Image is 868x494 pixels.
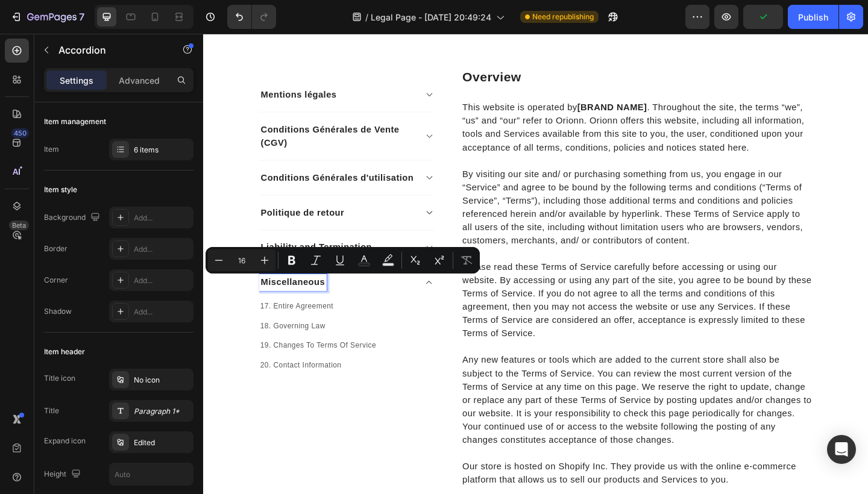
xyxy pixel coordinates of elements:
[44,210,102,226] div: Background
[365,11,368,23] span: /
[58,43,161,57] p: Accordion
[44,405,59,416] div: Title
[44,436,86,446] div: Expand icon
[134,275,190,286] div: Add...
[134,307,190,317] div: Add...
[134,437,190,448] div: Edited
[44,184,77,195] div: Item style
[44,466,83,483] div: Height
[60,74,93,87] p: Settings
[827,435,856,464] div: Open Intercom Messenger
[407,75,483,86] strong: [BRAND NAME]
[110,463,193,485] input: Auto
[798,11,828,23] div: Publish
[134,406,190,417] div: Paragraph 1*
[134,213,190,224] div: Add...
[281,449,662,493] p: Our store is hosted on Shopify Inc. They provide us with the online e-commerce platform that allo...
[203,34,868,494] iframe: Design area
[134,375,190,386] div: No icon
[227,5,276,29] div: Undo/Redo
[119,74,160,87] p: Advanced
[11,128,29,138] div: 450
[281,73,662,131] p: This website is operated by . Throughout the site, the terms “we”, “us” and “our” refer to Orionn...
[44,243,68,254] div: Border
[281,247,662,334] p: Please read these Terms of Service carefully before accessing or using our website. By accessing ...
[532,11,594,22] span: Need republishing
[281,146,662,233] p: By visiting our site and/ or purchasing something from us, you engage in our “Service” and agree ...
[134,244,190,255] div: Add...
[788,5,838,29] button: Publish
[79,10,84,24] p: 7
[44,373,75,384] div: Title icon
[44,144,59,155] div: Item
[44,306,72,317] div: Shadow
[44,116,106,127] div: Item management
[9,220,29,230] div: Beta
[44,346,85,357] div: Item header
[281,39,662,57] p: Overview
[44,275,68,286] div: Corner
[5,5,90,29] button: 7
[371,11,491,23] span: Legal Page - [DATE] 20:49:24
[134,145,190,155] div: 6 items
[281,334,662,449] p: Any new features or tools which are added to the current store shall also be subject to the Terms...
[206,247,480,274] div: Editor contextual toolbar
